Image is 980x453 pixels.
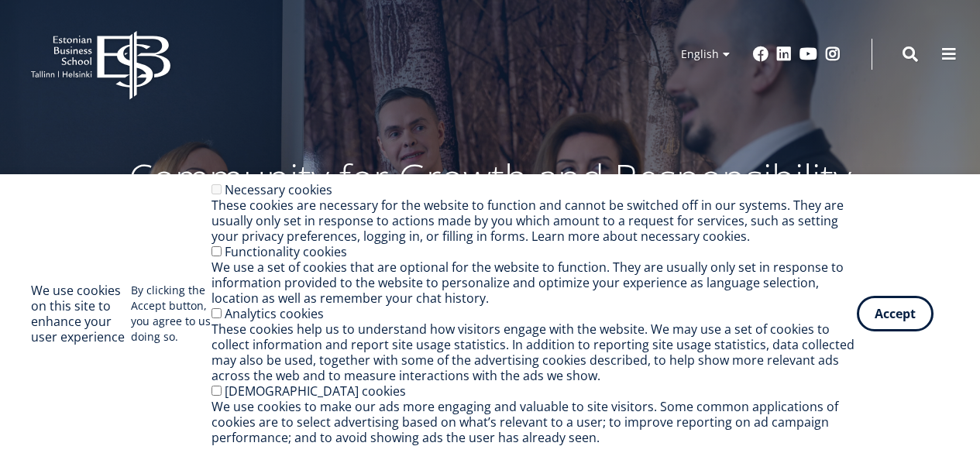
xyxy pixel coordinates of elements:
label: Analytics cookies [225,305,324,322]
div: We use a set of cookies that are optional for the website to function. They are usually only set ... [211,259,857,306]
label: Functionality cookies [225,243,347,260]
label: [DEMOGRAPHIC_DATA] cookies [225,383,406,400]
button: Accept [857,296,934,331]
a: Facebook [753,46,769,62]
div: We use cookies to make our ads more engaging and valuable to site visitors. Some common applicati... [211,399,857,445]
p: By clicking the Accept button, you agree to us doing so. [131,283,211,345]
a: Instagram [825,46,841,62]
a: Youtube [799,46,817,62]
h2: We use cookies on this site to enhance your user experience [31,283,131,345]
p: Community for Growth and Responsibility [80,155,901,201]
a: Linkedin [776,46,792,62]
div: These cookies help us to understand how visitors engage with the website. We may use a set of coo... [211,321,857,383]
label: Necessary cookies [225,181,332,198]
div: These cookies are necessary for the website to function and cannot be switched off in our systems... [211,197,857,244]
